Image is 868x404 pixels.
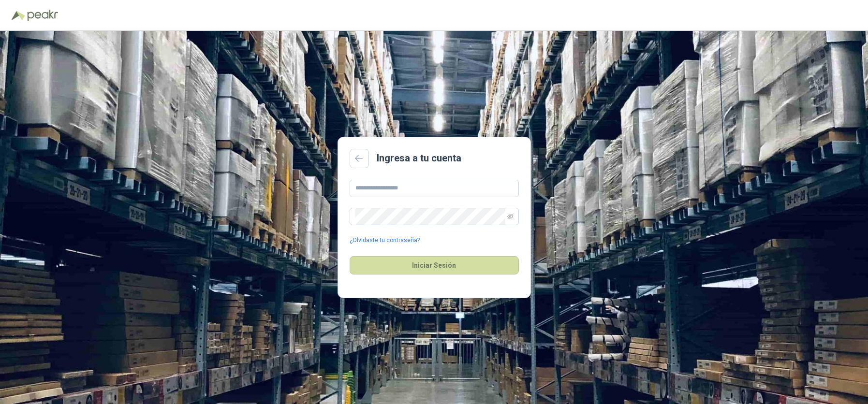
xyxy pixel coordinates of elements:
[12,11,25,20] img: Logo
[507,214,513,219] span: eye-invisible
[350,236,420,245] a: ¿Olvidaste tu contraseña?
[377,151,461,166] h2: Ingresa a tu cuenta
[27,10,58,21] img: Peakr
[350,256,519,274] button: Iniciar Sesión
